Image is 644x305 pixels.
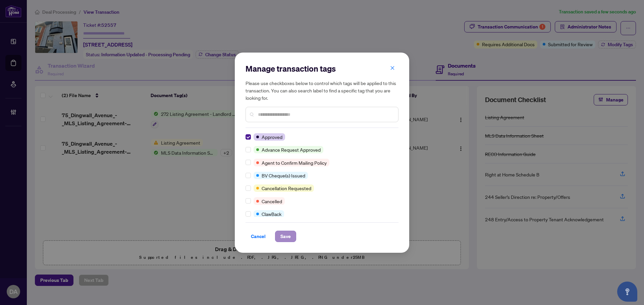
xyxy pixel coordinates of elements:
span: Cancellation Requested [262,184,311,192]
span: Cancel [251,231,266,242]
button: Open asap [617,282,637,302]
span: Advance Request Approved [262,146,321,153]
span: ClawBack [262,210,281,218]
h2: Manage transaction tags [246,63,398,74]
span: Cancelled [262,198,282,205]
span: Approved [262,133,282,141]
span: close [390,66,395,70]
button: Save [275,231,296,242]
button: Cancel [246,231,271,242]
span: Save [280,231,291,242]
span: Agent to Confirm Mailing Policy [262,159,327,166]
h5: Please use checkboxes below to control which tags will be applied to this transaction. You can al... [246,79,398,101]
span: BV Cheque(s) Issued [262,172,305,179]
